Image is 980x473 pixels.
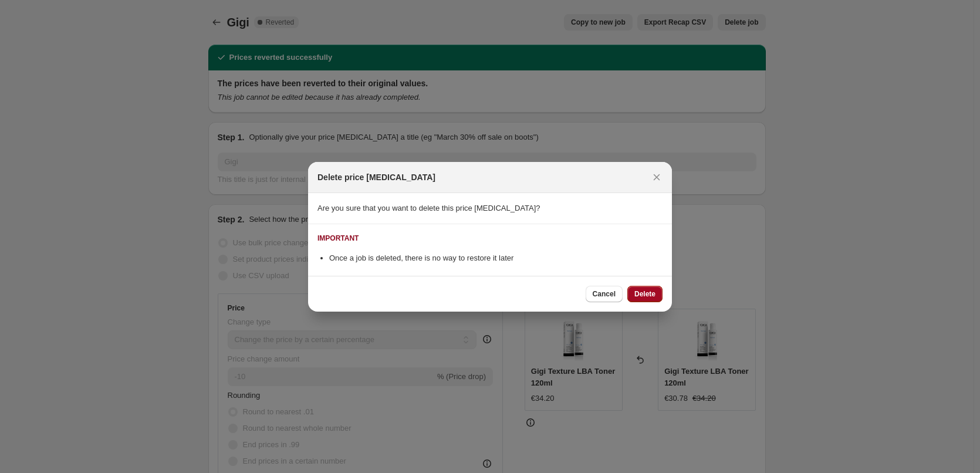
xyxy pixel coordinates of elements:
[648,169,665,185] button: Close
[317,204,540,212] span: Are you sure that you want to delete this price [MEDICAL_DATA]?
[317,171,435,183] h2: Delete price [MEDICAL_DATA]
[627,286,663,302] button: Delete
[593,289,616,299] span: Cancel
[329,252,663,264] li: Once a job is deleted, there is no way to restore it later
[586,286,623,302] button: Cancel
[634,289,655,299] span: Delete
[317,234,359,243] div: IMPORTANT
